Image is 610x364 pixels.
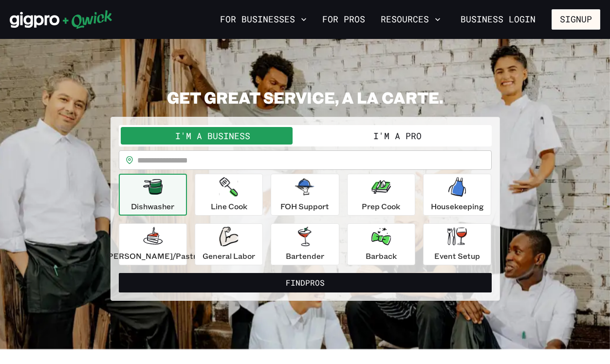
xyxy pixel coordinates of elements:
button: FindPros [119,273,492,292]
button: For Businesses [216,11,311,28]
h2: GET GREAT SERVICE, A LA CARTE. [111,88,500,107]
button: Bartender [271,223,339,265]
button: Signup [552,9,600,30]
p: Bartender [286,250,324,262]
button: Barback [347,223,415,265]
p: Barback [366,250,397,262]
button: Dishwasher [119,174,187,216]
button: Prep Cook [347,174,415,216]
button: I'm a Business [121,127,305,145]
p: Housekeeping [431,200,484,212]
p: Event Setup [434,250,480,262]
a: For Pros [318,11,369,28]
a: Business Login [452,9,544,30]
button: Line Cook [195,174,263,216]
p: FOH Support [280,200,329,212]
button: Event Setup [423,223,491,265]
p: Line Cook [211,200,247,212]
button: [PERSON_NAME]/Pastry [119,223,187,265]
button: Resources [377,11,444,28]
p: Dishwasher [131,200,174,212]
button: I'm a Pro [305,127,490,145]
button: FOH Support [271,174,339,216]
p: General Labor [203,250,255,262]
button: General Labor [195,223,263,265]
p: [PERSON_NAME]/Pastry [105,250,201,262]
button: Housekeeping [423,174,491,216]
p: Prep Cook [362,200,400,212]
